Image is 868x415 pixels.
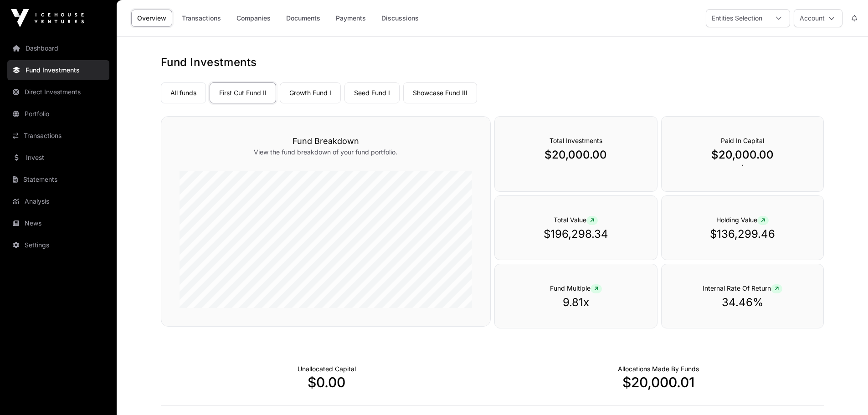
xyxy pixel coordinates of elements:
[161,374,493,390] p: $0.00
[161,82,206,103] a: All funds
[7,60,109,80] a: Fund Investments
[618,364,699,374] p: Capital Deployed Into Companies
[180,135,472,148] h3: Fund Breakdown
[661,116,824,192] div: `
[7,82,109,102] a: Direct Investments
[280,10,326,27] a: Documents
[703,284,782,292] span: Internal Rate Of Return
[131,10,172,27] a: Overview
[176,10,227,27] a: Transactions
[554,216,598,224] span: Total Value
[721,137,764,144] span: Paid In Capital
[7,169,109,190] a: Statements
[680,295,806,310] p: 34.46%
[375,10,425,27] a: Discussions
[7,104,109,124] a: Portfolio
[513,227,639,241] p: $196,298.34
[706,10,768,27] div: Entities Selection
[231,10,277,27] a: Companies
[550,284,602,292] span: Fund Multiple
[680,227,806,241] p: $136,299.46
[513,148,639,162] p: $20,000.00
[7,235,109,255] a: Settings
[550,137,602,144] span: Total Investments
[280,82,341,103] a: Growth Fund I
[493,374,824,390] p: $20,000.01
[822,371,868,415] iframe: Chat Widget
[161,55,824,70] h1: Fund Investments
[513,295,639,310] p: 9.81x
[298,364,356,374] p: Cash not yet allocated
[11,9,84,27] img: Icehouse Ventures Logo
[403,82,477,103] a: Showcase Fund III
[680,148,806,162] p: $20,000.00
[7,148,109,168] a: Invest
[7,213,109,233] a: News
[7,38,109,58] a: Dashboard
[7,126,109,146] a: Transactions
[330,10,372,27] a: Payments
[210,82,276,103] a: First Cut Fund II
[344,82,400,103] a: Seed Fund I
[7,191,109,211] a: Analysis
[180,148,472,157] p: View the fund breakdown of your fund portfolio.
[716,216,769,224] span: Holding Value
[794,9,842,27] button: Account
